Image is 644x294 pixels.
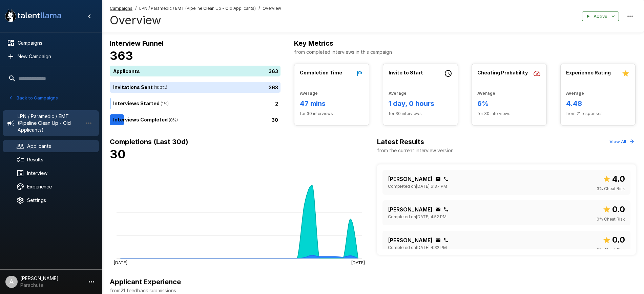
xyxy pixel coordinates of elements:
h6: 6% [477,98,541,109]
p: 2 [275,100,278,107]
span: for 30 interviews [477,110,541,117]
b: Average [300,91,318,96]
b: Key Metrics [294,39,333,47]
span: Completed on [DATE] 6:37 PM [388,183,447,190]
b: 0.0 [612,235,625,245]
h4: Overview [110,13,281,27]
b: 30 [110,147,126,161]
tspan: [DATE] [351,260,365,265]
p: [PERSON_NAME] [388,205,433,213]
span: from 21 responses [566,110,630,117]
p: [PERSON_NAME] [388,175,433,183]
button: Active [582,11,619,22]
b: Cheating Probability [477,70,528,75]
tspan: [DATE] [114,260,127,265]
b: 4.0 [612,174,625,184]
p: from the current interview version [377,147,454,154]
b: Average [477,91,495,96]
span: / [258,5,260,12]
div: Click to copy [435,238,441,243]
span: 3 % Cheat Risk [597,185,625,192]
b: Applicant Experience [110,278,181,286]
span: / [135,5,137,12]
div: Click to copy [435,176,441,182]
p: from 21 feedback submissions [110,287,636,294]
button: View All [608,136,636,147]
span: Overall score out of 10 [603,203,625,216]
b: 363 [110,49,133,63]
p: 363 [269,68,278,75]
b: Invite to Start [389,70,423,75]
h6: 1 day, 0 hours [389,98,452,109]
b: Average [566,91,584,96]
span: Overall score out of 10 [603,173,625,185]
b: Completions (Last 30d) [110,138,188,146]
span: Overview [263,5,281,12]
span: LPN / Paramedic / EMT (Pipeline Clean Up - Old Applicants) [139,5,256,12]
b: Interview Funnel [110,39,164,47]
span: for 30 interviews [389,110,452,117]
b: Experience Rating [566,70,611,75]
span: Completed on [DATE] 4:52 PM [388,213,446,220]
h6: 4.48 [566,98,630,109]
span: Completed on [DATE] 4:32 PM [388,244,447,251]
div: Click to copy [443,207,449,212]
span: 0 % Cheat Risk [597,216,625,223]
span: for 30 interviews [300,110,363,117]
b: Latest Results [377,138,424,146]
h6: 47 mins [300,98,363,109]
b: 0.0 [612,204,625,214]
div: Click to copy [443,238,449,243]
p: 363 [269,84,278,91]
p: from completed interviews in this campaign [294,49,636,55]
p: [PERSON_NAME] [388,236,433,244]
u: Campaigns [110,6,132,11]
div: Click to copy [443,176,449,182]
span: 0 % Cheat Risk [597,247,625,253]
b: Average [389,91,407,96]
div: Click to copy [435,207,441,212]
b: Completion Time [300,70,342,75]
span: Overall score out of 10 [603,233,625,246]
p: 30 [272,116,278,123]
